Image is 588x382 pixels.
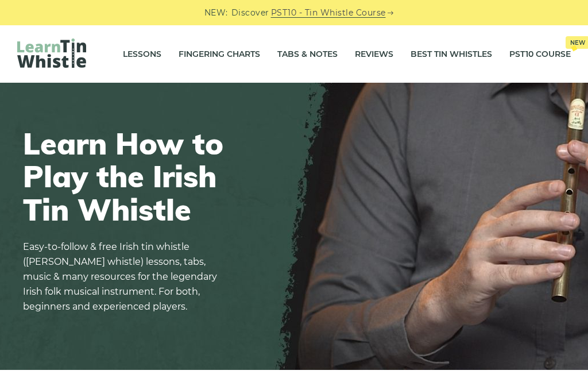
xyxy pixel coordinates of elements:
p: Easy-to-follow & free Irish tin whistle ([PERSON_NAME] whistle) lessons, tabs, music & many resou... [23,240,224,314]
h1: Learn How to Play the Irish Tin Whistle [23,127,224,226]
a: Tabs & Notes [277,40,338,68]
a: PST10 CourseNew [509,40,571,68]
a: Best Tin Whistles [411,40,492,68]
img: LearnTinWhistle.com [17,38,86,68]
a: Fingering Charts [179,40,260,68]
a: Reviews [355,40,393,68]
a: Lessons [123,40,161,68]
